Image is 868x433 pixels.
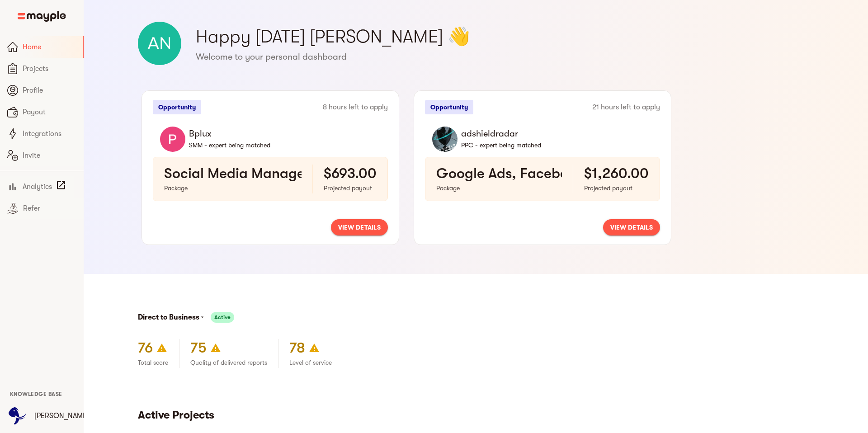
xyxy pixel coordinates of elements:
[100,53,152,59] div: Keywords by Traffic
[164,183,302,193] p: Package
[461,140,653,151] p: PPC - expert being matched
[34,410,89,421] p: [PERSON_NAME]
[138,408,814,422] h5: Active Projects
[436,183,562,193] p: Package
[584,183,649,193] p: Projected payout
[138,22,181,65] img: Andrew Maff
[189,128,381,140] h6: Bplux
[25,14,44,22] div: v 4.0.25
[289,357,332,368] p: Level of service
[3,401,32,430] button: User Menu
[23,150,76,161] span: Invite
[24,24,99,31] div: Domain: [DOMAIN_NAME]
[461,128,653,140] h6: adshieldradar
[324,165,377,183] h4: $693.00
[190,339,207,357] h4: 75
[138,339,153,357] h4: 76
[592,102,660,113] p: 21 hours left to apply
[23,181,52,192] span: Analytics
[164,165,338,183] h4: Social Media Management
[190,357,267,368] p: Quality of delivered reports
[153,100,201,114] p: Opportunity
[436,165,612,183] h4: Google Ads, Facebook Ads
[211,312,234,323] div: This program is active. You will be assigned new clients.
[23,42,75,52] span: Home
[23,128,76,139] span: Integrations
[160,127,185,152] img: WBo56PSKLeDvu70D1OwQ
[8,407,26,425] img: YBlasjb4ScGwnFkZX7zo
[10,391,62,397] span: Knowledge Base
[138,311,199,324] h6: Direct to Business
[23,203,76,214] span: Refer
[23,85,76,96] span: Profile
[138,311,205,324] button: Direct to Business
[323,102,388,113] p: 8 hours left to apply
[14,14,22,22] img: logo_orange.svg
[24,52,32,60] img: tab_domain_overview_orange.svg
[584,165,649,183] h4: $1,260.00
[603,219,660,235] button: view details
[23,63,76,74] span: Projects
[10,390,62,397] a: Knowledge Base
[289,339,305,357] h4: 78
[34,53,81,59] div: Domain Overview
[196,24,814,49] h3: Happy [DATE] [PERSON_NAME] 👋
[610,222,653,233] span: view details
[138,357,168,368] p: Total score
[90,52,97,60] img: tab_keywords_by_traffic_grey.svg
[23,107,76,118] span: Payout
[432,127,458,152] img: LNolXdAkRD2tB33IWxGX
[196,51,814,63] h6: Welcome to your personal dashboard
[189,140,381,151] p: SMM - expert being matched
[338,222,381,233] span: view details
[211,312,234,323] span: Active
[331,219,388,235] button: view details
[425,100,473,114] p: Opportunity
[18,11,66,22] img: Main logo
[14,24,22,31] img: website_grey.svg
[324,183,377,193] p: Projected payout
